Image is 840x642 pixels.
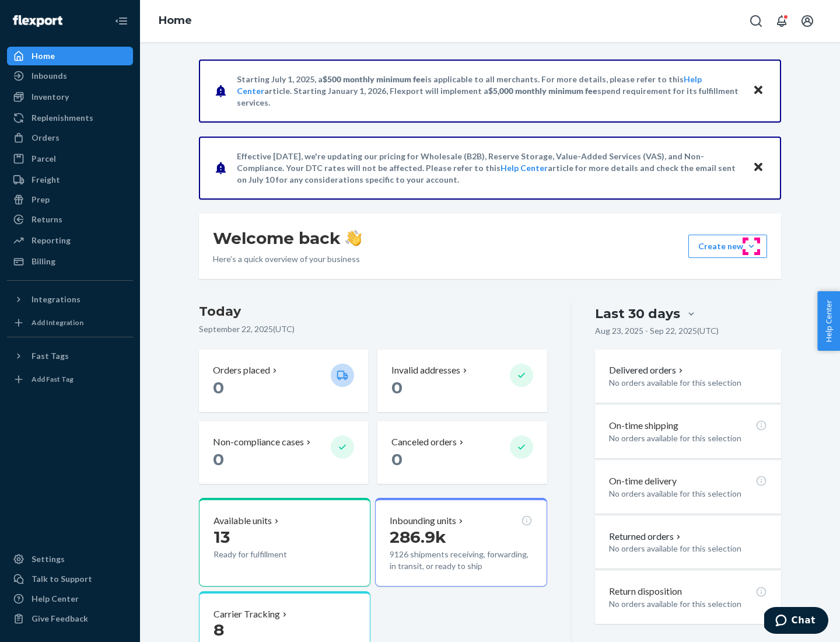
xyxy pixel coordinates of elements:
div: Returns [32,214,62,225]
a: Reporting [7,231,133,250]
button: Delivered orders [609,364,685,377]
button: Close [751,82,766,99]
a: Add Fast Tag [7,370,133,389]
button: Open Search Box [744,9,768,33]
div: Give Feedback [32,613,88,624]
iframe: Opens a widget where you can chat to one of our agents [764,607,828,636]
p: Canceled orders [391,435,457,449]
button: Integrations [7,290,133,309]
div: Talk to Support [32,573,92,585]
a: Inventory [7,88,133,106]
span: 0 [213,449,224,469]
a: Replenishments [7,109,133,127]
button: Talk to Support [7,570,133,588]
button: Give Feedback [7,609,133,628]
span: 0 [213,378,224,397]
div: Help Center [32,593,79,605]
p: Invalid addresses [391,364,460,377]
p: Carrier Tracking [213,608,280,621]
p: No orders available for this selection [609,432,767,444]
button: Canceled orders 0 [377,421,547,484]
div: Integrations [32,294,80,305]
div: Prep [32,194,50,205]
div: Add Fast Tag [32,374,73,384]
a: Parcel [7,149,133,168]
p: No orders available for this selection [609,543,767,554]
a: Prep [7,190,133,209]
button: Fast Tags [7,347,133,365]
span: 13 [213,527,230,547]
a: Settings [7,550,133,568]
a: Orders [7,128,133,147]
button: Invalid addresses 0 [377,350,547,412]
p: Starting July 1, 2025, a is applicable to all merchants. For more details, please refer to this a... [237,74,741,109]
button: Inbounding units286.9k9126 shipments receiving, forwarding, in transit, or ready to ship [375,498,547,587]
div: Replenishments [32,112,93,124]
span: 0 [391,449,402,469]
h3: Today [199,302,547,321]
button: Non-compliance cases 0 [199,421,368,484]
div: Freight [32,174,60,186]
ol: breadcrumbs [149,4,201,38]
span: 286.9k [390,527,446,547]
img: hand-wave emoji [345,230,362,246]
p: Effective [DATE], we're updating our pricing for Wholesale (B2B), Reserve Storage, Value-Added Se... [237,151,741,186]
a: Home [159,14,192,27]
div: Home [32,50,55,62]
p: Return disposition [609,585,682,598]
p: No orders available for this selection [609,598,767,610]
p: 9126 shipments receiving, forwarding, in transit, or ready to ship [390,549,532,572]
span: $5,000 monthly minimum fee [488,86,597,96]
button: Open account menu [796,9,819,33]
button: Open notifications [770,9,793,33]
button: Orders placed 0 [199,350,368,412]
p: No orders available for this selection [609,377,767,389]
button: Returned orders [609,530,683,543]
div: Fast Tags [32,350,69,362]
p: Orders placed [213,364,270,377]
span: 0 [391,378,402,397]
p: Non-compliance cases [213,435,304,449]
div: Reporting [32,235,71,246]
p: Here’s a quick overview of your business [213,253,362,265]
p: No orders available for this selection [609,488,767,500]
div: Parcel [32,153,56,165]
p: Aug 23, 2025 - Sep 22, 2025 ( UTC ) [595,325,719,337]
a: Returns [7,210,133,229]
p: On-time shipping [609,419,678,432]
p: September 22, 2025 ( UTC ) [199,323,547,335]
span: $500 monthly minimum fee [323,74,425,84]
button: Create new [688,235,767,258]
a: Help Center [7,589,133,608]
button: Close Navigation [110,9,133,33]
p: Inbounding units [390,514,456,528]
a: Add Integration [7,313,133,332]
span: 8 [213,620,224,640]
p: Available units [213,514,272,528]
div: Last 30 days [595,305,680,323]
p: On-time delivery [609,474,677,488]
p: Ready for fulfillment [213,549,321,560]
a: Freight [7,170,133,189]
button: Available units13Ready for fulfillment [199,498,370,587]
button: Close [751,159,766,176]
a: Help Center [501,163,548,173]
div: Add Integration [32,317,83,327]
img: Flexport logo [13,15,62,27]
h1: Welcome back [213,228,362,249]
a: Billing [7,252,133,271]
a: Home [7,47,133,65]
a: Inbounds [7,67,133,85]
div: Inventory [32,91,69,103]
div: Orders [32,132,60,144]
button: Help Center [817,291,840,351]
div: Billing [32,256,55,267]
div: Settings [32,553,65,565]
div: Inbounds [32,70,67,82]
